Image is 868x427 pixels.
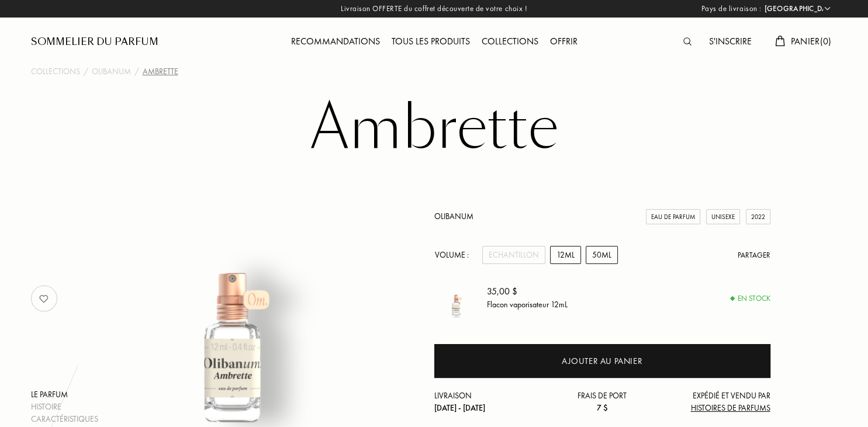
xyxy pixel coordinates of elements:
[550,246,581,264] div: 12mL
[482,246,545,264] div: Echantillon
[706,209,740,225] div: Unisexe
[386,34,476,50] div: Tous les produits
[32,287,56,310] img: no_like_p.png
[487,298,568,311] div: Flacon vaporisateur 12mL
[546,390,658,414] div: Frais de port
[701,3,762,15] span: Pays de livraison :
[143,65,178,78] div: Ambrette
[31,413,98,425] div: Caractéristiques
[544,34,583,50] div: Offrir
[31,65,80,78] a: Collections
[731,293,770,304] div: En stock
[434,211,473,221] a: Olibanum
[476,34,544,50] div: Collections
[434,402,485,413] span: [DATE] - [DATE]
[690,402,770,413] span: Histoires de Parfums
[703,35,758,47] a: S'inscrire
[487,284,568,298] div: 35,00 $
[31,388,98,401] div: Le parfum
[791,35,832,47] span: Panier ( 0 )
[646,209,700,225] div: Eau de Parfum
[544,35,583,47] a: Offrir
[31,401,98,413] div: Histoire
[434,390,547,414] div: Livraison
[92,65,131,78] a: Olibanum
[823,4,832,13] img: arrow_w.png
[285,34,386,50] div: Recommandations
[703,34,758,50] div: S'inscrire
[142,96,727,160] h1: Ambrette
[476,35,544,47] a: Collections
[134,65,139,78] div: /
[562,355,642,368] div: Ajouter au panier
[386,35,476,47] a: Tous les produits
[738,249,770,261] div: Partager
[586,246,618,264] div: 50mL
[84,65,88,78] div: /
[31,35,158,49] a: Sommelier du Parfum
[658,390,770,414] div: Expédié et vendu par
[683,37,691,46] img: search_icn.svg
[434,246,475,264] div: Volume :
[775,36,784,46] img: cart.svg
[746,209,770,225] div: 2022
[285,35,386,47] a: Recommandations
[596,402,607,413] span: 7 $
[434,276,478,320] img: Ambrette Olibanum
